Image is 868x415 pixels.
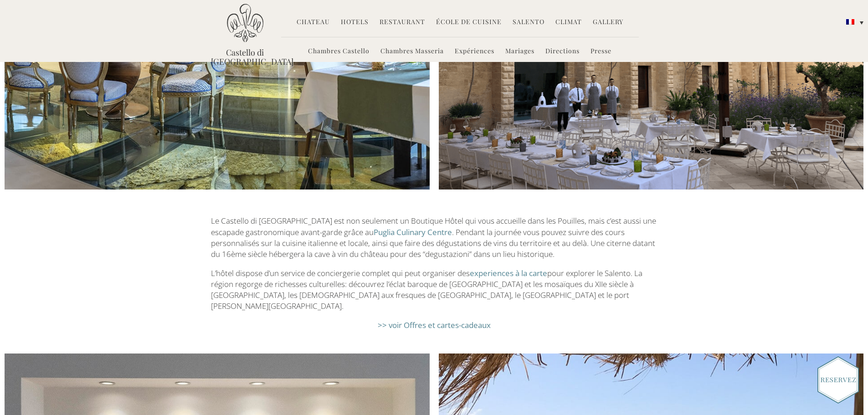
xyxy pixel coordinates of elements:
[341,17,369,28] a: Hotels
[555,17,582,28] a: Climat
[545,46,580,57] a: Directions
[846,19,854,25] img: Français
[297,17,330,28] a: Chateau
[591,46,611,57] a: Presse
[380,17,425,28] a: Restaurant
[817,356,859,404] img: Book_Button_French.png
[436,17,502,28] a: École de Cuisine
[211,268,632,278] span: L’hôtel dispose d’un service de conciergerie complet qui peut organiser des pour explorer le Sale...
[211,48,279,66] a: Castello di [GEOGRAPHIC_DATA]
[378,320,491,330] a: >> voir Offres et cartes-cadeaux
[211,215,657,260] p: Le Castello di [GEOGRAPHIC_DATA] est non seulement un Boutique Hôtel qui vous accueille dans les ...
[227,4,263,42] img: Castello di Ugento
[211,268,642,312] span: La région regorge de richesses culturelles: découvrez l’éclat baroque de [GEOGRAPHIC_DATA] et les...
[380,46,444,57] a: Chambres Masseria
[374,227,452,237] a: Puglia Culinary Centre
[455,46,494,57] a: Expériences
[593,17,623,28] a: Gallery
[505,46,534,57] a: Mariages
[470,268,547,278] a: experiences à la carte
[308,46,370,57] a: Chambres Castello
[513,17,544,28] a: Salento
